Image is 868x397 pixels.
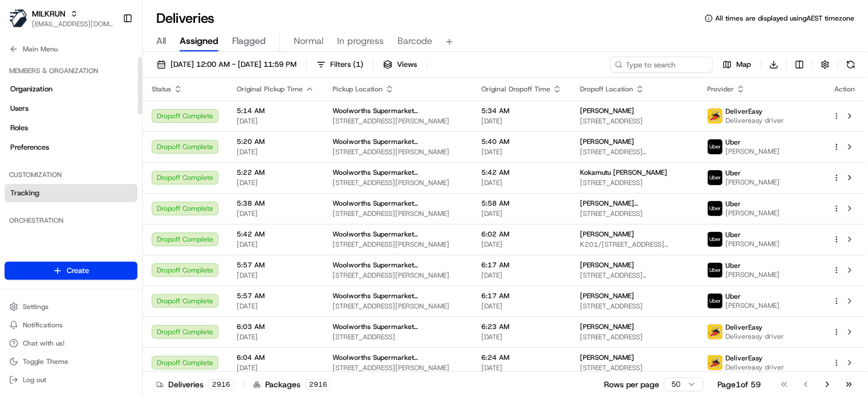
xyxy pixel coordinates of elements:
[708,355,723,370] img: delivereasy_logo.png
[708,232,723,247] img: uber-new-logo.jpeg
[708,324,723,339] img: delivereasy_logo.png
[294,34,323,48] span: Normal
[610,57,713,73] input: Type to search
[332,230,463,239] span: Woolworths Supermarket [GEOGRAPHIC_DATA] - [GEOGRAPHIC_DATA]
[5,262,137,280] button: Create
[481,302,562,311] span: [DATE]
[156,34,166,48] span: All
[95,207,99,216] span: •
[332,271,463,280] span: [STREET_ADDRESS][PERSON_NAME]
[156,379,234,390] div: Deliveries
[481,147,562,157] span: [DATE]
[332,178,463,187] span: [STREET_ADDRESS][PERSON_NAME]
[580,147,689,157] span: [STREET_ADDRESS][PERSON_NAME]
[30,73,188,85] input: Clear
[736,59,751,70] span: Map
[23,375,46,384] span: Log out
[378,57,422,73] button: Views
[237,271,314,280] span: [DATE]
[23,208,32,217] img: 1736555255976-a54dd68f-1ca7-489b-9aae-adbdc363a1c4
[725,138,741,147] span: Uber
[604,379,659,390] p: Rows per page
[67,266,89,276] span: Create
[481,271,562,280] span: [DATE]
[237,199,314,208] span: 5:38 AM
[237,230,314,239] span: 5:42 AM
[5,354,137,370] button: Toggle Theme
[708,263,723,278] img: uber-new-logo.jpeg
[481,85,550,94] span: Original Dropoff Time
[32,8,66,19] button: MILKRUN
[35,207,92,216] span: [PERSON_NAME]
[311,57,368,73] button: Filters(1)
[237,353,314,362] span: 6:04 AM
[481,209,562,218] span: [DATE]
[481,117,562,126] span: [DATE]
[23,302,48,311] span: Settings
[332,137,463,146] span: Woolworths Supermarket [GEOGRAPHIC_DATA] - [GEOGRAPHIC_DATA]
[708,109,723,123] img: delivereasy_logo.png
[580,209,689,218] span: [STREET_ADDRESS]
[5,335,137,351] button: Chat with us!
[23,177,32,186] img: 1736555255976-a54dd68f-1ca7-489b-9aae-adbdc363a1c4
[481,291,562,300] span: 6:17 AM
[580,178,689,187] span: [STREET_ADDRESS]
[51,120,157,129] div: We're available if you need us!
[332,199,463,208] span: Woolworths Supermarket [GEOGRAPHIC_DATA] - [GEOGRAPHIC_DATA]
[481,353,562,362] span: 6:24 AM
[237,302,314,311] span: [DATE]
[725,199,741,208] span: Uber
[725,147,780,156] span: [PERSON_NAME]
[101,207,124,216] span: [DATE]
[833,85,857,94] div: Action
[580,168,667,177] span: Kokamutu [PERSON_NAME]
[580,260,634,270] span: [PERSON_NAME]
[11,148,73,157] div: Past conversations
[332,147,463,157] span: [STREET_ADDRESS][PERSON_NAME]
[11,256,21,265] div: 📗
[725,230,741,239] span: Uber
[10,84,52,94] span: Organization
[11,109,32,129] img: 1736555255976-a54dd68f-1ca7-489b-9aae-adbdc363a1c4
[23,320,63,330] span: Notifications
[5,62,137,80] div: Members & Organization
[5,41,137,57] button: Main Menu
[332,363,463,372] span: [STREET_ADDRESS][PERSON_NAME]
[10,123,28,133] span: Roles
[32,19,113,29] button: [EMAIL_ADDRESS][DOMAIN_NAME]
[5,317,137,333] button: Notifications
[177,146,208,159] button: See all
[332,260,463,270] span: Woolworths Supermarket [GEOGRAPHIC_DATA] - [GEOGRAPHIC_DATA]
[5,299,137,315] button: Settings
[481,363,562,372] span: [DATE]
[237,117,314,126] span: [DATE]
[580,230,634,239] span: [PERSON_NAME]
[843,57,859,73] button: Refresh
[11,166,30,184] img: Masood Aslam
[717,379,761,390] div: Page 1 of 59
[253,379,331,390] div: Packages
[237,168,314,177] span: 5:22 AM
[580,332,689,342] span: [STREET_ADDRESS]
[725,116,784,125] span: Delivereasy driver
[481,168,562,177] span: 5:42 AM
[397,59,417,70] span: Views
[481,199,562,208] span: 5:58 AM
[237,363,314,372] span: [DATE]
[156,9,214,27] h1: Deliveries
[108,255,183,266] span: API Documentation
[481,137,562,146] span: 5:40 AM
[113,283,138,291] span: Pylon
[725,301,780,310] span: [PERSON_NAME]
[152,85,171,94] span: Status
[725,270,780,279] span: [PERSON_NAME]
[353,59,363,70] span: ( 1 )
[332,291,463,300] span: Woolworths Supermarket [GEOGRAPHIC_DATA] - [GEOGRAPHIC_DATA]
[332,332,463,342] span: [STREET_ADDRESS]
[332,168,463,177] span: Woolworths Supermarket [GEOGRAPHIC_DATA] - [GEOGRAPHIC_DATA]
[332,106,463,115] span: Woolworths Supermarket [GEOGRAPHIC_DATA] - [GEOGRAPHIC_DATA]
[481,178,562,187] span: [DATE]
[11,197,30,215] img: Grace Nketiah
[580,291,634,300] span: [PERSON_NAME]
